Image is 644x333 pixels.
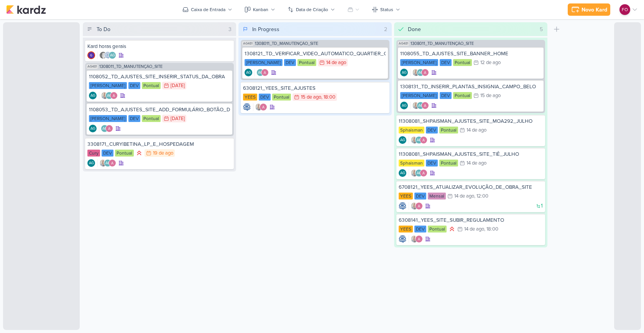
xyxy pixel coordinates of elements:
[89,125,97,132] div: Criador(a): Aline Gimenez Graciano
[104,51,112,59] img: Caroline Traven De Andrade
[415,235,423,243] img: Alessandra Gomes
[110,92,118,99] img: Alessandra Gomes
[87,64,98,69] span: AG481
[412,102,420,109] img: Iara Santos
[301,95,321,100] div: 15 de ago
[107,94,112,98] p: AG
[568,3,610,16] button: Novo Kard
[99,51,107,59] img: Renata Brandão
[110,54,115,58] p: AG
[272,94,291,101] div: Pontual
[97,159,116,167] div: Colaboradores: Iara Santos, Aline Gimenez Graciano, Alessandra Gomes
[400,59,438,66] div: [PERSON_NAME]
[87,159,95,167] div: Criador(a): Aline Gimenez Graciano
[108,159,116,167] img: Alessandra Gomes
[410,69,429,76] div: Colaboradores: Iara Santos, Aline Gimenez Graciano, Alessandra Gomes
[399,136,406,144] div: Aline Gimenez Graciano
[428,193,446,199] div: Mensal
[409,136,427,144] div: Colaboradores: Iara Santos, Aline Gimenez Graciano, Alessandra Gomes
[225,25,235,33] div: 3
[412,69,420,76] img: Iara Santos
[619,4,630,15] div: Fabio Oliveira
[400,69,408,76] div: Aline Gimenez Graciano
[453,92,472,99] div: Pontual
[260,103,267,111] img: Alessandra Gomes
[414,226,426,232] div: DEV
[87,141,232,148] div: 3308171_CURY|BETINA_LP_E_HOSPEDAGEM
[171,116,185,121] div: [DATE]
[480,93,501,98] div: 15 de ago
[399,184,543,191] div: 6708121_YEES_ATUALIZAR_EVOLUÇÃO_DE_OBRA_SITE
[242,41,253,46] span: AG481
[399,151,543,158] div: 11308081_SHPAISMAN_AJUSTES_SITE_TIÊ_JULHO
[243,103,251,111] img: Caroline Traven De Andrade
[417,171,422,175] p: AG
[400,171,405,175] p: AG
[415,202,423,210] img: Alessandra Gomes
[411,202,418,210] img: Iara Santos
[89,92,97,99] div: Aline Gimenez Graciano
[440,59,452,66] div: DEV
[6,5,46,14] img: kardz.app
[484,227,498,232] div: , 18:00
[101,125,108,132] div: Aline Gimenez Graciano
[428,226,447,232] div: Pontual
[399,235,406,243] div: Criador(a): Caroline Traven De Andrade
[255,41,318,46] span: 1308011_TD_MANUTENÇÃO_SITE
[399,169,406,177] div: Criador(a): Aline Gimenez Graciano
[453,59,472,66] div: Pontual
[256,69,264,76] div: Aline Gimenez Graciano
[400,50,541,57] div: 1108055_TD_AJUSTES_SITE_BANNER_HOME
[399,226,413,232] div: YEES
[400,69,408,76] div: Criador(a): Aline Gimenez Graciano
[467,128,486,133] div: 14 de ago
[411,41,474,46] span: 1308011_TD_MANUTENÇÃO_SITE
[108,51,116,59] div: Aline Gimenez Graciano
[245,69,252,76] div: Aline Gimenez Graciano
[104,159,112,167] div: Aline Gimenez Graciano
[410,102,429,109] div: Colaboradores: Iara Santos, Aline Gimenez Graciano, Alessandra Gomes
[87,51,95,59] div: Criador(a): Giulia Boschi
[128,115,140,122] div: DEV
[102,127,107,131] p: AG
[142,115,161,122] div: Pontual
[105,92,113,99] div: Aline Gimenez Graciano
[439,160,458,166] div: Pontual
[89,92,97,99] div: Criador(a): Aline Gimenez Graciano
[420,136,427,144] img: Alessandra Gomes
[409,202,423,210] div: Colaboradores: Iara Santos, Alessandra Gomes
[259,94,271,101] div: DEV
[255,103,263,111] img: Iara Santos
[541,203,543,209] span: 1
[426,160,438,166] div: DEV
[400,138,405,142] p: AG
[409,235,423,243] div: Colaboradores: Iara Santos, Alessandra Gomes
[135,149,143,157] div: Prioridade Alta
[399,118,543,125] div: 11308081_SHPAISMAN_AJUSTES_SITE_MOA292_JULHO
[99,125,113,132] div: Colaboradores: Aline Gimenez Graciano, Alessandra Gomes
[400,83,541,90] div: 1308131_TD_INSERIR_PLANTAS_INSIGNIA_CAMPO_BELO
[467,161,486,166] div: 14 de ago
[582,6,607,14] div: Novo Kard
[420,169,427,177] img: Alessandra Gomes
[399,202,406,210] img: Caroline Traven De Andrade
[398,41,409,46] span: AG481
[89,125,97,132] div: Aline Gimenez Graciano
[381,25,390,33] div: 2
[411,235,418,243] img: Iara Santos
[245,69,252,76] div: Criador(a): Aline Gimenez Graciano
[261,69,269,76] img: Alessandra Gomes
[102,150,113,157] div: DEV
[480,60,501,65] div: 12 de ago
[87,51,95,59] img: Giulia Boschi
[418,71,423,75] p: AG
[399,235,406,243] img: Caroline Traven De Andrade
[89,162,94,165] p: AG
[90,94,95,98] p: AG
[115,150,134,157] div: Pontual
[105,125,113,132] img: Alessandra Gomes
[87,159,95,167] div: Aline Gimenez Graciano
[89,106,230,113] div: 1108053_TD_AJUSTES_SITE_ADD_FORMULÁRIO_BOTÃO_DOWNLOAD
[99,159,107,167] img: Iara Santos
[101,92,108,99] img: Iara Santos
